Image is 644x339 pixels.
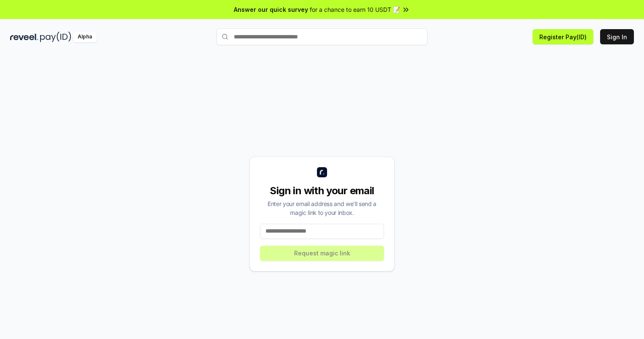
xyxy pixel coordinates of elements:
img: logo_small [317,167,327,177]
span: for a chance to earn 10 USDT 📝 [310,5,400,14]
span: Answer our quick survey [234,5,308,14]
button: Sign In [600,29,634,44]
img: reveel_dark [10,32,38,42]
img: pay_id [40,32,71,42]
button: Register Pay(ID) [533,29,593,44]
div: Enter your email address and we’ll send a magic link to your inbox. [260,199,384,217]
div: Alpha [73,32,97,42]
div: Sign in with your email [260,184,384,198]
